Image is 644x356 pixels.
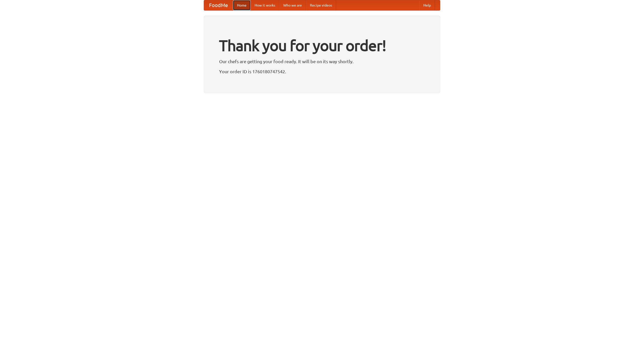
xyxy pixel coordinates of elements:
[251,0,279,10] a: How it works
[219,68,425,75] p: Your order ID is 1760180747542.
[219,58,425,65] p: Our chefs are getting your food ready. It will be on its way shortly.
[306,0,336,10] a: Recipe videos
[233,0,251,10] a: Home
[204,0,233,10] a: FoodMe
[279,0,306,10] a: Who we are
[419,0,435,10] a: Help
[219,33,425,58] h1: Thank you for your order!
